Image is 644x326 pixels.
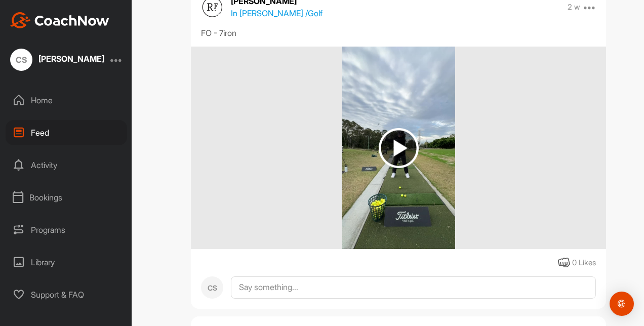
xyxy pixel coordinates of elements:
[610,292,634,316] div: Open Intercom Messenger
[231,7,323,19] p: In [PERSON_NAME] / Golf
[572,257,596,269] div: 0 Likes
[6,282,127,307] div: Support & FAQ
[6,185,127,210] div: Bookings
[6,152,127,178] div: Activity
[6,88,127,113] div: Home
[201,276,223,299] div: CS
[38,55,104,63] div: [PERSON_NAME]
[568,2,580,12] p: 2 w
[10,12,109,28] img: CoachNow
[10,49,32,71] div: CS
[6,250,127,275] div: Library
[201,27,596,39] div: FO - 7iron
[342,47,455,249] img: media
[379,128,419,168] img: play
[6,120,127,145] div: Feed
[6,217,127,242] div: Programs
